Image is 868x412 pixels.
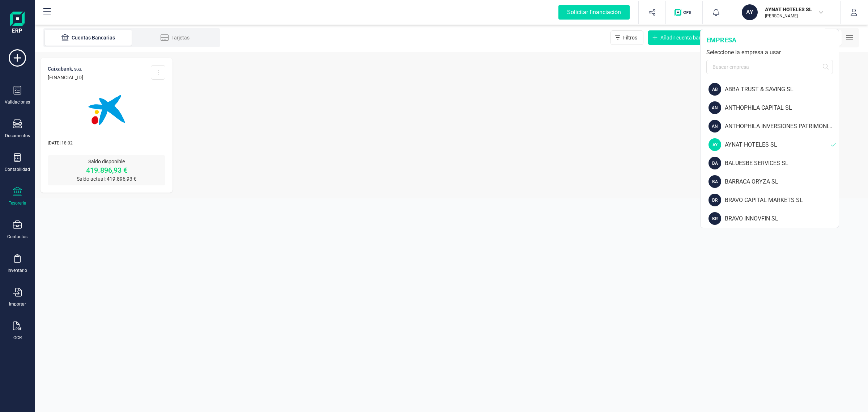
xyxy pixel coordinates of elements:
[709,157,721,169] div: BA
[10,12,25,35] img: Logo Finanedi
[709,120,721,133] div: AN
[550,1,638,24] button: Solicitar financiación
[725,214,839,223] div: BRAVO INNOVFIN SL
[765,13,823,19] p: [PERSON_NAME]
[648,30,719,45] button: Añadir cuenta bancaria
[725,85,839,94] div: ABBA TRUST & SAVING SL
[709,138,721,151] div: AY
[725,196,839,205] div: BRAVO CAPITAL MARKETS SL
[725,122,839,131] div: ANTHOPHILA INVERSIONES PATRIMONIALES SL
[7,234,27,240] div: Contactos
[709,175,721,188] div: BA
[725,177,839,186] div: BARRACA ORYZA SL
[709,101,721,114] div: AN
[9,301,26,307] div: Importar
[146,34,204,41] div: Tarjetas
[48,158,165,165] p: Saldo disponible
[706,48,833,57] div: Seleccione la empresa a usar
[706,35,833,45] div: empresa
[739,1,831,24] button: AYAYNAT HOTELES SL[PERSON_NAME]
[59,34,117,41] div: Cuentas Bancarias
[558,5,630,20] div: Solicitar financiación
[13,335,22,341] div: OCR
[742,4,758,20] div: AY
[623,34,637,41] span: Filtros
[709,194,721,206] div: BR
[48,175,165,182] p: Saldo actual: 419.896,93 €
[765,6,823,13] p: AYNAT HOTELES SL
[725,159,839,168] div: BALUESBE SERVICES SL
[706,60,833,74] input: Buscar empresa
[709,212,721,225] div: BR
[48,165,165,175] p: 419.896,93 €
[5,133,30,139] div: Documentos
[725,104,839,112] div: ANTHOPHILA CAPITAL SL
[48,65,83,72] p: CAIXABANK, S.A.
[48,74,83,81] p: [FINANCIAL_ID]
[610,30,643,45] button: Filtros
[5,99,30,105] div: Validaciones
[660,34,713,41] span: Añadir cuenta bancaria
[709,83,721,96] div: AB
[5,167,30,172] div: Contabilidad
[48,140,73,146] span: [DATE] 18:02
[725,140,831,149] div: AYNAT HOTELES SL
[670,1,698,24] button: Logo de OPS
[675,9,694,16] img: Logo de OPS
[9,200,26,206] div: Tesorería
[8,268,27,273] div: Inventario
